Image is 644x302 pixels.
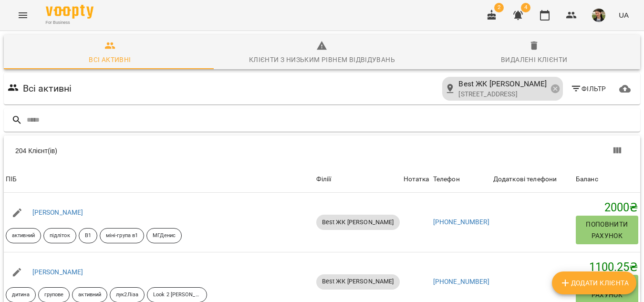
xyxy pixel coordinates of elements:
div: Нотатка [404,174,429,185]
span: Фільтр [571,83,606,94]
div: Філіїї [316,174,400,185]
button: Фільтр [567,80,610,97]
p: лук2Ліза [116,291,138,299]
div: Sort [493,174,557,185]
a: [PERSON_NAME] [32,268,83,276]
div: В1 [79,228,97,243]
span: Best ЖК [PERSON_NAME] [316,218,400,227]
p: міні-група в1 [106,232,138,240]
div: активний [6,228,41,243]
span: Best ЖК [PERSON_NAME] [458,78,547,90]
img: Voopty Logo [46,5,93,19]
p: МГДенис [153,232,176,240]
div: МГДенис [146,228,182,243]
div: ПІБ [6,174,17,185]
div: Додаткові телефони [493,174,557,185]
div: Table Toolbar [4,135,640,166]
span: 4 [521,3,530,12]
div: 204 Клієнт(ів) [15,146,332,156]
span: 2 [494,3,504,12]
div: міні-група в1 [100,228,144,243]
p: дитина [12,291,30,299]
p: активний [78,291,101,299]
img: ca324a0a77d77d948973cf405c2191c5.jpg [592,9,605,22]
div: Sort [576,174,598,185]
span: UA [619,10,629,20]
p: В1 [85,232,91,240]
span: ПІБ [6,174,312,185]
div: Всі активні [89,54,131,65]
h5: 1100.25 ₴ [576,260,638,275]
p: групове [44,291,64,299]
div: підліток [43,228,76,243]
p: активний [12,232,35,240]
span: Додати клієнта [560,277,629,289]
div: Клієнти з низьким рівнем відвідувань [249,54,395,65]
div: Best ЖК [PERSON_NAME][STREET_ADDRESS] [442,77,563,101]
button: Вигляд колонок [606,139,629,162]
a: [PERSON_NAME] [32,208,83,216]
span: For Business [46,20,93,26]
div: Sort [433,174,460,185]
button: UA [615,6,633,24]
span: Баланс [576,174,638,185]
span: Best ЖК [PERSON_NAME] [316,277,400,286]
p: [STREET_ADDRESS] [458,90,547,99]
div: Видалені клієнти [501,54,567,65]
a: [PHONE_NUMBER] [433,218,489,226]
div: Sort [6,174,17,185]
h6: Всі активні [23,81,72,96]
button: Поповнити рахунок [576,216,638,244]
div: Баланс [576,174,598,185]
span: Поповнити рахунок [580,219,634,241]
div: Телефон [433,174,460,185]
button: Додати клієнта [552,271,636,294]
span: Телефон [433,174,489,185]
p: Look 2 [PERSON_NAME] [153,291,201,299]
button: Menu [11,4,34,27]
h5: 2000 ₴ [576,200,638,215]
p: підліток [50,232,70,240]
span: Додаткові телефони [493,174,572,185]
a: [PHONE_NUMBER] [433,278,489,285]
